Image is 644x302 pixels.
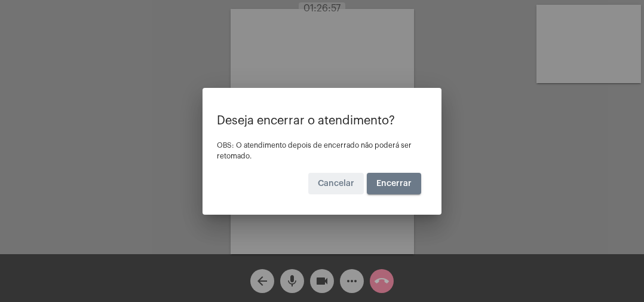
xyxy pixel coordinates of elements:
[367,173,421,194] button: Encerrar
[217,142,412,160] span: OBS: O atendimento depois de encerrado não poderá ser retomado.
[308,173,364,194] button: Cancelar
[217,114,427,127] p: Deseja encerrar o atendimento?
[376,179,412,188] span: Encerrar
[318,179,354,188] span: Cancelar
